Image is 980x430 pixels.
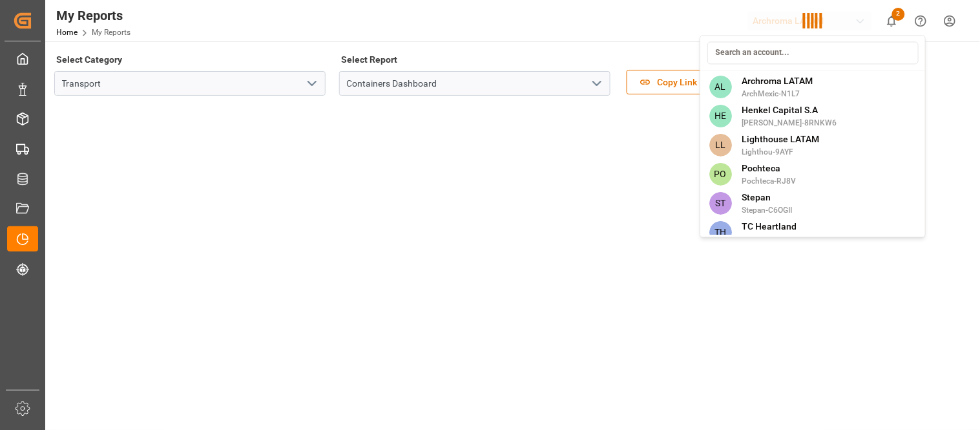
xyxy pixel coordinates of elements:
label: Select Report [339,50,400,69]
span: Copy Link [651,76,704,89]
a: Home [56,28,78,37]
input: Type to search/select [339,71,610,96]
button: show 2 new notifications [877,6,906,36]
button: Help Center [906,6,935,36]
button: open menu [302,74,321,94]
label: Select Category [54,50,125,69]
div: My Reports [56,6,130,25]
input: Type to search/select [54,71,326,96]
span: 2 [892,8,905,21]
input: Search an account... [707,41,919,64]
button: open menu [587,74,606,94]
